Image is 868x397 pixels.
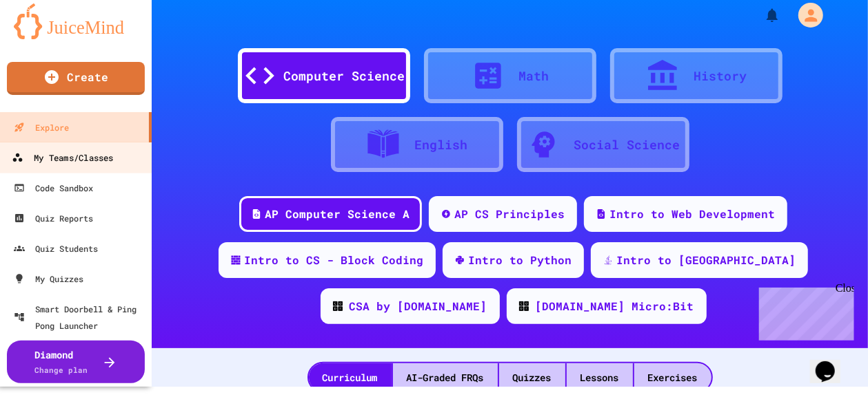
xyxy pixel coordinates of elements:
[14,119,69,136] div: Explore
[574,136,680,154] div: Social Science
[309,363,392,391] div: Curriculum
[519,67,549,85] div: Math
[14,3,138,39] img: logo-orange.svg
[634,363,711,391] div: Exercises
[754,282,854,341] iframe: chat widget
[393,363,498,391] div: AI-Graded FRQs
[414,136,467,154] div: English
[35,365,88,375] span: Change plan
[536,298,694,314] div: [DOMAIN_NAME] Micro:Bit
[333,301,343,311] img: CODE_logo_RGB.png
[499,363,565,391] div: Quizzes
[14,180,93,196] div: Code Sandbox
[35,347,88,376] div: Diamond
[7,341,145,383] button: DiamondChange plan
[7,62,145,95] a: Create
[694,67,747,85] div: History
[519,301,529,311] img: CODE_logo_RGB.png
[14,210,93,226] div: Quiz Reports
[468,252,572,268] div: Intro to Python
[265,206,410,222] div: AP Computer Science A
[454,206,565,222] div: AP CS Principles
[738,3,784,27] div: My Notifications
[350,298,487,314] div: CSA by [DOMAIN_NAME]
[12,149,113,167] div: My Teams/Classes
[14,270,83,287] div: My Quizzes
[6,6,95,87] div: Chat with us now!Close
[244,252,423,268] div: Intro to CS - Block Coding
[14,240,98,257] div: Quiz Students
[810,342,854,383] iframe: chat widget
[616,252,796,268] div: Intro to [GEOGRAPHIC_DATA]
[609,206,775,222] div: Intro to Web Development
[284,67,405,85] div: Computer Science
[14,301,146,334] div: Smart Doorbell & Ping Pong Launcher
[567,363,633,391] div: Lessons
